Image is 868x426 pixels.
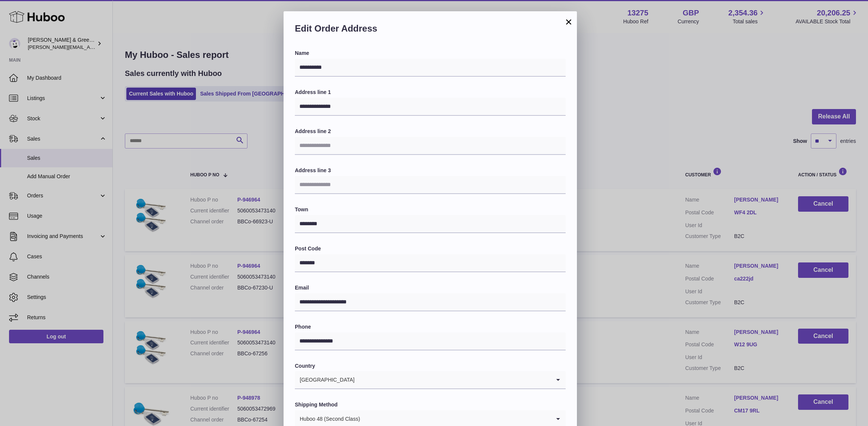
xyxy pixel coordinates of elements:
button: × [564,17,573,26]
label: Address line 1 [295,89,566,96]
label: Shipping Method [295,401,566,408]
label: Post Code [295,245,566,252]
h2: Edit Order Address [295,23,566,38]
span: [GEOGRAPHIC_DATA] [295,371,355,388]
label: Name [295,50,566,57]
label: Email [295,284,566,291]
div: Search for option [295,371,566,389]
input: Search for option [355,371,551,388]
label: Country [295,362,566,370]
label: Address line 3 [295,167,566,174]
label: Address line 2 [295,128,566,135]
label: Phone [295,323,566,330]
label: Town [295,206,566,213]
